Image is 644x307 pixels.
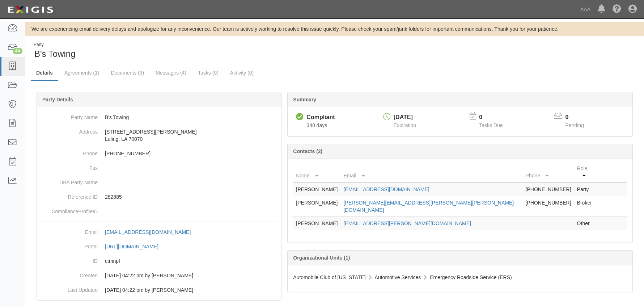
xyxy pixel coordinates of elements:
[42,97,73,102] b: Party Details
[40,268,98,279] dt: Created
[34,49,76,59] span: B's Towing
[479,113,512,122] p: 0
[293,182,340,196] td: [PERSON_NAME]
[13,48,22,54] div: 44
[340,162,522,182] th: Email
[40,254,278,268] dd: ctmnpf
[40,204,98,215] dt: ComplianceProfileID
[40,239,98,250] dt: Portal
[31,42,329,60] div: B's Towing
[430,274,512,280] span: Emergency Roadside Service (ERS)
[343,220,471,226] a: [EMAIL_ADDRESS][PERSON_NAME][DOMAIN_NAME]
[105,193,278,201] p: 282885
[479,122,503,128] span: Tasks Due
[40,146,278,161] dd: [PHONE_NUMBER]
[343,200,514,213] a: [PERSON_NAME][EMAIL_ADDRESS][PERSON_NAME][PERSON_NAME][DOMAIN_NAME]
[40,161,98,172] dt: Fax
[394,122,416,128] span: Expiration
[105,244,166,249] a: [URL][DOMAIN_NAME]
[25,25,644,33] div: We are experiencing email delivery delays and apologize for any inconvenience. Our team is active...
[613,5,621,14] i: Help Center - Complianz
[40,283,278,297] dd: 08/06/2024 04:22 pm by Benjamin Tully
[40,110,98,121] dt: Party Name
[565,113,593,122] p: 0
[225,66,259,80] a: Activity (0)
[306,113,335,122] div: Compliant
[574,217,598,230] td: Other
[31,66,58,81] a: Details
[293,255,350,261] b: Organizational Units (1)
[40,146,98,157] dt: Phone
[574,162,598,182] th: Role
[293,274,365,280] span: Automobile Club of [US_STATE]
[394,113,416,122] div: [DATE]
[375,274,421,280] span: Automotive Services
[523,182,574,196] td: [PHONE_NUMBER]
[293,97,316,102] b: Summary
[293,217,340,230] td: [PERSON_NAME]
[40,175,98,186] dt: DBA Party Name
[40,283,98,294] dt: Last Updated
[40,125,278,146] dd: [STREET_ADDRESS][PERSON_NAME] Luling, LA 70070
[105,229,199,235] a: [EMAIL_ADDRESS][DOMAIN_NAME]
[5,3,55,16] img: logo-5460c22ac91f19d4615b14bd174203de0afe785f0fc80cf4dbbc73dc1793850b.png
[577,2,594,17] a: AAA
[40,268,278,283] dd: 08/06/2024 04:22 pm by Benjamin Tully
[523,196,574,217] td: [PHONE_NUMBER]
[59,66,105,80] a: Agreements (1)
[574,196,598,217] td: Broker
[574,182,598,196] td: Party
[105,228,191,236] div: [EMAIL_ADDRESS][DOMAIN_NAME]
[40,110,278,125] dd: B's Towing
[105,66,149,80] a: Documents (3)
[40,125,98,135] dt: Address
[293,196,340,217] td: [PERSON_NAME]
[343,186,429,192] a: [EMAIL_ADDRESS][DOMAIN_NAME]
[40,225,98,236] dt: Email
[192,66,224,80] a: Tasks (0)
[150,66,192,80] a: Messages (4)
[40,254,98,265] dt: ID
[293,148,322,154] b: Contacts (3)
[34,42,76,48] div: Party
[565,122,584,128] span: Pending
[40,190,98,201] dt: Reference ID
[293,162,340,182] th: Name
[296,113,304,121] i: Compliant
[523,162,574,182] th: Phone
[306,122,327,128] span: Since 09/04/2024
